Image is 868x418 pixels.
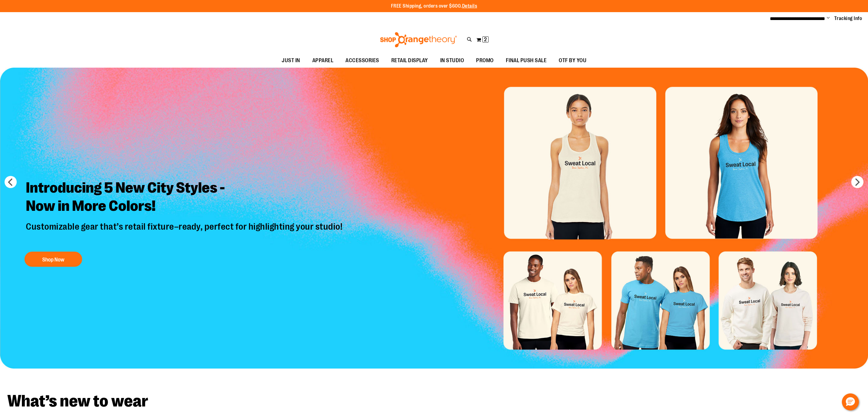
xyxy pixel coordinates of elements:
[484,36,487,42] span: 2
[500,54,553,68] a: FINAL PUSH SALE
[306,54,340,68] a: APPAREL
[506,54,547,67] span: FINAL PUSH SALE
[339,54,385,68] a: ACCESSORIES
[827,15,830,22] button: Account menu
[24,251,82,267] button: Shop Now
[391,54,428,67] span: RETAIL DISPLAY
[470,54,500,68] a: PROMO
[21,221,348,245] p: Customizable gear that’s retail fixture–ready, perfect for highlighting your studio!
[434,54,470,68] a: IN STUDIO
[553,54,592,68] a: OTF BY YOU
[559,54,586,67] span: OTF BY YOU
[276,54,306,68] a: JUST IN
[21,174,348,270] a: Introducing 5 New City Styles -Now in More Colors! Customizable gear that’s retail fixture–ready,...
[345,54,379,67] span: ACCESSORIES
[842,393,859,410] button: Hello, have a question? Let’s chat.
[7,393,861,410] h2: What’s new to wear
[385,54,434,68] a: RETAIL DISPLAY
[379,32,458,47] img: Shop Orangetheory
[462,3,477,9] a: Details
[440,54,464,67] span: IN STUDIO
[5,176,17,188] button: prev
[851,176,863,188] button: next
[834,15,862,22] a: Tracking Info
[476,54,494,67] span: PROMO
[391,3,477,10] p: FREE Shipping, orders over $600.
[21,174,348,221] h2: Introducing 5 New City Styles - Now in More Colors!
[312,54,334,67] span: APPAREL
[282,54,300,67] span: JUST IN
